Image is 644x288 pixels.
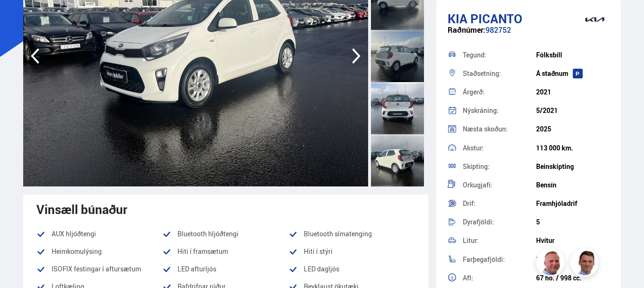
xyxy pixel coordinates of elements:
span: Raðnúmer: [448,25,485,35]
div: 5/2021 [536,107,609,114]
li: AUX hljóðtengi [36,228,163,240]
div: Dyrafjöldi: [463,219,536,225]
li: ISOFIX festingar í aftursætum [36,263,163,275]
div: Árgerð: [463,89,536,95]
li: Bluetooth símatenging [289,228,415,240]
div: Farþegafjöldi: [463,256,536,263]
div: Orkugjafi: [463,182,536,188]
div: Skipting: [463,163,536,170]
div: Nýskráning: [463,107,536,114]
img: siFngHWaQ9KaOqBr.png [538,250,566,278]
img: brand logo [576,5,614,34]
div: Bensín [536,181,609,189]
div: Vinsæll búnaður [36,202,415,216]
li: Bluetooth hljóðtengi [162,228,289,240]
div: Drif: [463,200,536,207]
div: Fólksbíll [536,51,609,59]
img: FbJEzSuNWCJXmdc-.webp [572,250,600,278]
div: Framhjóladrif [536,200,609,207]
div: Beinskipting [536,163,609,170]
div: Akstur: [463,145,536,151]
div: 67 hö. / 998 cc. [536,274,609,282]
div: Næsta skoðun: [463,126,536,132]
span: Kia [448,10,468,27]
div: 2025 [536,125,609,133]
button: Open LiveChat chat widget [8,4,36,32]
div: Litur: [463,237,536,244]
li: Heimkomulýsing [36,246,163,257]
div: 2021 [536,88,609,96]
span: Picanto [470,10,522,27]
div: 5 [536,218,609,226]
div: Staðsetning: [463,70,536,77]
div: Hvítur [536,237,609,244]
li: Hiti í framsætum [162,246,289,257]
li: LED afturljós [162,263,289,275]
div: Afl: [463,275,536,281]
div: Á staðnum [536,70,609,77]
li: Hiti í stýri [289,246,415,257]
div: Tegund: [463,52,536,58]
li: LED dagljós [289,263,415,275]
div: 982752 [448,26,609,44]
div: 113 000 km. [536,144,609,152]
